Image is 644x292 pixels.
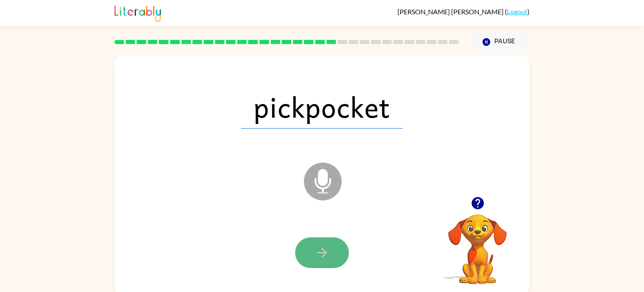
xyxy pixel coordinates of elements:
span: pickpocket [241,85,403,129]
span: [PERSON_NAME] [PERSON_NAME] [397,8,505,16]
button: Pause [469,32,530,52]
div: ( ) [397,8,530,16]
img: Literably [114,3,161,22]
a: Logout [507,8,527,16]
video: Your browser must support playing .mp4 files to use Literably. Please try using another browser. [436,201,519,285]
